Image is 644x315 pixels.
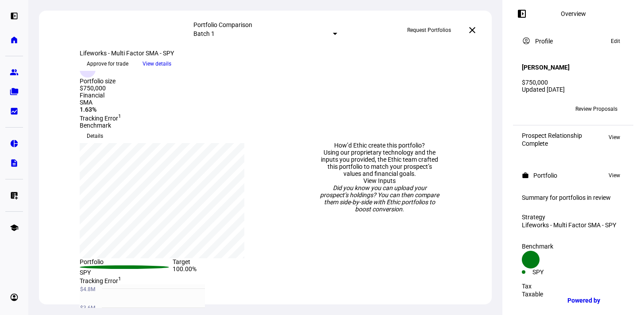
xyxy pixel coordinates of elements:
div: Benchmark [522,243,625,250]
eth-mat-symbol: pie_chart [10,139,19,148]
div: Lifeworks - Multi Factor SMA - SPY [522,222,625,229]
text: $4.8M [80,286,95,292]
mat-icon: account_circle [522,36,531,45]
div: $750,000 [522,79,625,86]
eth-mat-symbol: school [10,223,19,232]
button: View details [135,57,178,70]
div: 1.63% [80,106,266,113]
button: Approve for trade [80,57,135,71]
eth-mat-symbol: group [10,68,19,77]
button: Edit [606,36,625,47]
span: ER [526,106,532,112]
a: bid_landscape [5,102,23,120]
div: $750,000 [80,85,139,92]
div: Target [173,258,266,265]
eth-mat-symbol: description [10,159,19,167]
span: Tracking Error [80,277,121,284]
div: Strategy [522,214,625,221]
div: Lifeworks - Multi Factor SMA - SPY [80,50,266,57]
div: How’d Ethic create this portfolio? [320,142,440,149]
a: group [5,63,23,81]
span: Details [87,129,103,143]
div: Prospect Relationship [522,132,582,139]
div: SPY [532,268,573,276]
div: Using our proprietary technology and the inputs you provided, the Ethic team crafted this portfol... [320,149,440,177]
button: Details [80,129,110,143]
a: Powered by [563,292,631,308]
a: pie_chart [5,135,23,152]
mat-select-trigger: Batch 1 [193,30,215,37]
div: Updated [DATE] [522,86,625,93]
div: chart, 1 series [80,143,244,258]
span: Review Proposals [575,102,617,116]
span: Edit [611,36,620,47]
div: Portfolio Comparison [193,21,337,28]
span: View details [143,57,171,70]
div: Portfolio [533,172,557,179]
div: 100.00% [173,265,266,276]
a: View Inputs [363,177,396,184]
eth-panel-overview-card-header: Portfolio [522,170,625,181]
text: $3.6M [80,305,95,311]
div: Complete [522,140,582,147]
div: Taxable [522,291,625,298]
eth-panel-overview-card-header: Profile [522,36,625,47]
eth-mat-symbol: left_panel_open [10,12,19,20]
div: Profile [535,38,553,45]
sup: 1 [118,113,121,119]
sup: 1 [118,276,121,282]
button: Request Portfolios [400,23,458,37]
a: description [5,154,23,172]
div: Summary for portfolios in review [522,194,625,201]
span: Request Portfolios [407,23,451,37]
button: View [604,170,625,181]
div: Did you know you can upload your prospect’s holdings? You can then compare them side-by-side with... [320,184,440,213]
span: Approve for trade [87,57,128,71]
eth-mat-symbol: list_alt_add [10,191,19,200]
div: SMA [80,99,266,106]
mat-icon: left_panel_open [517,8,527,19]
a: View details [135,60,178,67]
mat-icon: work [522,172,529,179]
eth-mat-symbol: home [10,35,19,44]
div: SPY [80,269,173,276]
h4: [PERSON_NAME] [522,64,570,71]
div: Tax [522,283,625,290]
mat-icon: close [467,25,478,35]
eth-mat-symbol: account_circle [10,293,19,302]
button: View [604,132,625,143]
span: View [609,170,620,181]
div: Portfolio size [80,78,139,85]
div: Portfolio [80,258,173,265]
a: home [5,31,23,49]
eth-mat-symbol: folder_copy [10,87,19,96]
button: Review Proposals [568,102,625,116]
span: View [609,132,620,143]
div: Financial [80,92,266,99]
span: Tracking Error [80,115,121,122]
eth-mat-symbol: bid_landscape [10,107,19,116]
div: Overview [561,10,586,17]
a: folder_copy [5,83,23,101]
div: Benchmark [80,122,266,129]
